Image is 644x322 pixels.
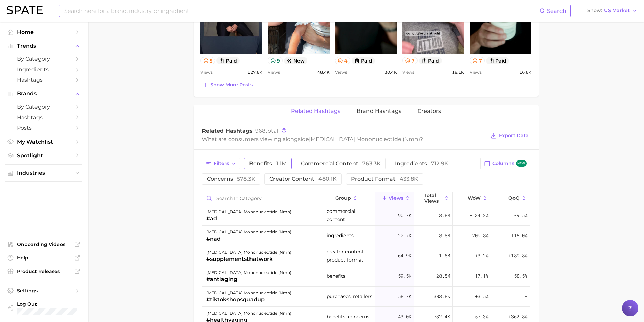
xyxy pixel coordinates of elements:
[327,313,369,321] span: benefits, concerns
[472,272,488,280] span: -17.1%
[434,313,450,321] span: 732.4k
[5,239,82,249] a: Onboarding Videos
[327,207,373,223] span: commercial content
[255,128,265,134] span: 968
[202,134,486,144] div: What are consumers viewing alongside ?
[5,150,82,161] a: Spotlight
[206,269,291,277] div: [MEDICAL_DATA] mononucleotide (nmn)
[547,8,566,14] span: Search
[17,66,71,73] span: Ingredients
[7,6,43,14] img: SPATE
[206,309,291,317] div: [MEDICAL_DATA] mononucleotide (nmn)
[309,136,420,142] span: [MEDICAL_DATA] mononucleotide (nmn)
[434,292,450,300] span: 303.8k
[362,160,381,167] span: 763.3k
[352,57,375,64] button: paid
[206,248,291,256] div: [MEDICAL_DATA] mononucleotide (nmn)
[400,176,418,182] span: 433.8k
[395,211,411,219] span: 190.7k
[200,68,213,76] span: Views
[268,68,280,76] span: Views
[519,68,531,76] span: 16.6k
[206,275,291,283] div: #antiaging
[17,268,71,274] span: Product Releases
[202,158,240,169] button: Filters
[395,231,411,240] span: 120.7k
[5,137,82,147] a: My Watchlist
[385,68,397,76] span: 30.4k
[351,176,418,182] span: product format
[202,266,530,287] button: [MEDICAL_DATA] mononucleotide (nmn)#antiagingbenefits59.5k28.5m-17.1%-58.5%
[284,57,307,64] span: new
[200,80,254,90] button: Show more posts
[206,208,291,216] div: [MEDICAL_DATA] mononucleotide (nmn)
[206,235,291,243] div: #nad
[17,43,71,49] span: Trends
[389,195,403,201] span: Views
[5,266,82,276] a: Product Releases
[514,211,527,219] span: -9.5%
[475,292,488,300] span: +3.5%
[200,57,215,64] button: 5
[491,192,530,205] button: QoQ
[5,102,82,112] a: by Category
[431,160,448,167] span: 712.9k
[508,195,520,201] span: QoQ
[335,195,351,201] span: group
[249,161,287,166] span: benefits
[216,57,240,64] button: paid
[206,215,291,223] div: #ad
[419,57,442,64] button: paid
[516,160,527,167] span: new
[269,176,337,182] span: creator content
[480,158,530,169] button: Columnsnew
[5,41,82,51] button: Trends
[586,6,639,15] button: ShowUS Market
[414,192,453,205] button: Total Views
[5,112,82,123] a: Hashtags
[508,252,527,260] span: +189.8%
[398,252,411,260] span: 64.9k
[17,241,71,247] span: Onboarding Videos
[17,104,71,110] span: by Category
[5,168,82,178] button: Industries
[327,292,372,300] span: purchases, retailers
[470,231,488,240] span: +209.8%
[5,89,82,99] button: Brands
[5,286,82,296] a: Settings
[489,131,530,141] button: Export Data
[453,192,491,205] button: WoW
[17,29,71,35] span: Home
[247,68,262,76] span: 127.6k
[17,114,71,121] span: Hashtags
[327,248,373,264] span: creator content, product format
[468,195,481,201] span: WoW
[398,292,411,300] span: 58.7k
[5,27,82,38] a: Home
[17,301,77,307] span: Log Out
[335,68,347,76] span: Views
[470,57,485,64] button: 7
[291,108,340,114] span: Related Hashtags
[436,211,450,219] span: 13.8m
[357,108,401,114] span: Brand Hashtags
[470,68,482,76] span: Views
[206,289,291,297] div: [MEDICAL_DATA] mononucleotide (nmn)
[17,125,71,131] span: Posts
[398,272,411,280] span: 59.5k
[324,192,376,205] button: group
[511,272,527,280] span: -58.5%
[202,205,530,226] button: [MEDICAL_DATA] mononucleotide (nmn)#adcommercial content190.7k13.8m+134.2%-9.5%
[472,313,488,321] span: -57.3%
[398,313,411,321] span: 43.0k
[492,160,526,167] span: Columns
[202,192,324,205] input: Search in category
[5,253,82,263] a: Help
[402,57,418,64] button: 7
[475,252,488,260] span: +3.2%
[327,231,354,240] span: ingredients
[207,176,255,182] span: concerns
[436,231,450,240] span: 18.8m
[210,82,253,88] span: Show more posts
[17,77,71,83] span: Hashtags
